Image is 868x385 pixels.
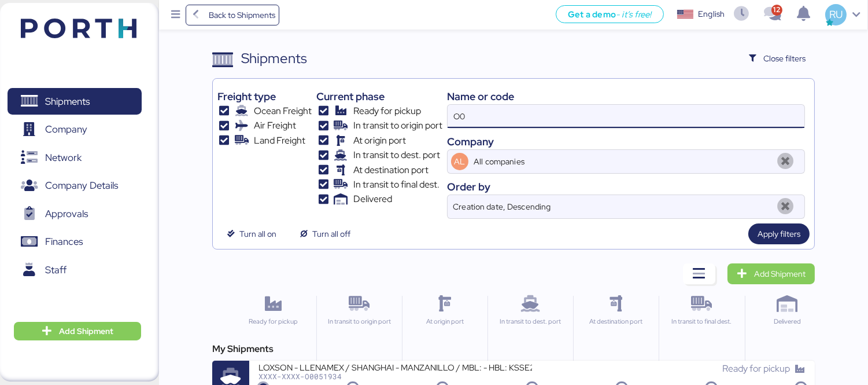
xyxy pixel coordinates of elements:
[312,227,350,241] span: Turn all off
[353,134,406,148] span: At origin port
[698,8,725,20] div: English
[235,317,311,327] div: Ready for pickup
[353,104,421,118] span: Ready for pickup
[740,48,815,69] button: Close filters
[316,89,442,104] div: Current phase
[727,263,815,284] a: Add Shipment
[748,223,810,244] button: Apply filters
[241,48,307,69] div: Shipments
[447,89,805,104] div: Name or code
[45,233,83,250] span: Finances
[8,144,142,171] a: Network
[258,372,532,380] div: XXXX-XXXX-O0051934
[14,322,141,340] button: Add Shipment
[8,116,142,143] a: Company
[8,256,142,283] a: Staff
[59,324,113,338] span: Add Shipment
[186,5,280,25] a: Back to Shipments
[353,119,442,133] span: In transit to origin port
[8,88,142,115] a: Shipments
[45,177,118,194] span: Company Details
[829,7,843,22] span: RU
[407,317,482,327] div: At origin port
[758,227,800,241] span: Apply filters
[8,229,142,255] a: Finances
[45,121,87,138] span: Company
[212,342,815,356] div: My Shipments
[166,5,186,25] button: Menu
[454,155,465,168] span: AL
[353,163,429,177] span: At destination port
[217,89,312,104] div: Freight type
[8,200,142,227] a: Approvals
[578,317,653,327] div: At destination port
[353,192,392,206] span: Delivered
[290,223,360,244] button: Turn all off
[722,362,790,375] span: Ready for pickup
[45,262,67,278] span: Staff
[254,104,312,118] span: Ocean Freight
[763,52,806,65] span: Close filters
[750,317,825,327] div: Delivered
[493,317,568,327] div: In transit to dest. port
[664,317,739,327] div: In transit to final dest.
[217,223,286,244] button: Turn all on
[258,362,532,372] div: LOXSON - LLENAMEX / SHANGHAI - MANZANILLO / MBL: - HBL: KSSE250707951 / LCL
[8,173,142,199] a: Company Details
[472,150,772,173] input: AL
[447,134,805,149] div: Company
[254,119,296,133] span: Air Freight
[45,206,88,222] span: Approvals
[322,317,397,327] div: In transit to origin port
[353,178,439,192] span: In transit to final dest.
[754,267,806,281] span: Add Shipment
[209,8,275,22] span: Back to Shipments
[447,179,805,195] div: Order by
[353,148,440,162] span: In transit to dest. port
[254,134,305,148] span: Land Freight
[239,227,276,241] span: Turn all on
[45,149,82,166] span: Network
[45,93,90,110] span: Shipments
